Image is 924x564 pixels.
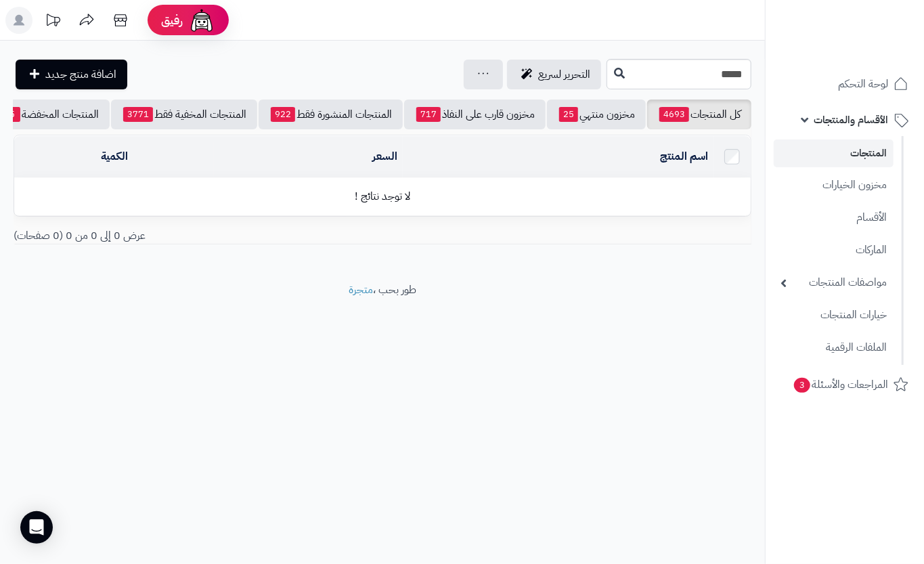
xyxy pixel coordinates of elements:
span: 922 [271,107,295,122]
a: الكمية [101,148,128,165]
div: عرض 0 إلى 0 من 0 (0 صفحات) [3,228,382,244]
a: السعر [372,148,397,165]
a: المنتجات المنشورة فقط922 [259,100,403,129]
a: الأقسام [774,203,894,232]
span: رفيق [161,12,183,28]
a: اسم المنتج [660,148,708,165]
span: اضافة منتج جديد [45,66,116,83]
span: 3 [794,378,810,393]
span: 4693 [659,107,689,122]
span: لوحة التحكم [838,74,888,93]
div: Open Intercom Messenger [20,511,53,544]
a: المنتجات المخفية فقط3771 [111,100,257,129]
a: التحرير لسريع [507,60,601,89]
span: 3771 [123,107,153,122]
a: المراجعات والأسئلة3 [774,368,916,401]
a: مواصفات المنتجات [774,268,894,297]
span: 717 [416,107,441,122]
a: كل المنتجات4693 [647,100,751,129]
img: logo-2.png [832,38,911,66]
a: لوحة التحكم [774,68,916,100]
td: لا توجد نتائج ! [14,178,751,215]
a: مخزون الخيارات [774,171,894,200]
a: اضافة منتج جديد [16,60,127,89]
img: ai-face.png [188,7,215,34]
a: مخزون قارب على النفاذ717 [404,100,546,129]
a: الماركات [774,236,894,265]
span: التحرير لسريع [538,66,590,83]
span: المراجعات والأسئلة [793,375,888,394]
a: الملفات الرقمية [774,333,894,362]
a: تحديثات المنصة [36,7,70,37]
a: مخزون منتهي25 [547,100,646,129]
a: متجرة [349,282,373,298]
a: خيارات المنتجات [774,301,894,330]
span: الأقسام والمنتجات [814,110,888,129]
a: المنتجات [774,139,894,167]
span: 25 [559,107,578,122]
